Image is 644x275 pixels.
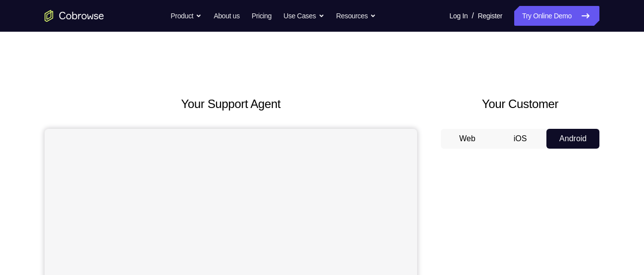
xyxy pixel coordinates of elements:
a: About us [214,6,239,26]
button: Product [171,6,202,26]
h2: Your Support Agent [45,95,417,113]
button: Android [546,129,599,149]
a: Try Online Demo [514,6,599,26]
button: Resources [336,6,376,26]
h2: Your Customer [441,95,599,113]
button: Web [441,129,494,149]
a: Pricing [252,6,271,26]
a: Log In [449,6,468,26]
button: Use Cases [283,6,324,26]
a: Register [478,6,502,26]
span: / [472,10,474,22]
button: iOS [494,129,547,149]
a: Go to the home page [45,10,104,22]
